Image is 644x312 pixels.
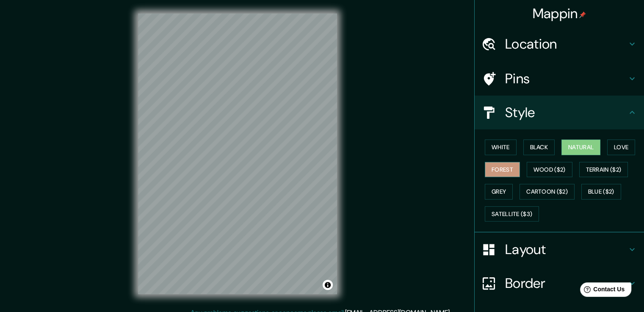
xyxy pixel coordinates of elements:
[475,62,644,96] div: Pins
[485,206,539,222] button: Satellite ($3)
[527,162,572,178] button: Wood ($2)
[581,184,621,200] button: Blue ($2)
[505,241,627,258] h4: Layout
[569,279,635,303] iframe: Help widget launcher
[475,233,644,266] div: Layout
[475,96,644,129] div: Style
[485,184,513,200] button: Grey
[561,140,600,155] button: Natural
[579,162,628,178] button: Terrain ($2)
[505,70,627,87] h4: Pins
[520,184,575,200] button: Cartoon ($2)
[533,5,586,22] h4: Mappin
[138,14,337,294] canvas: Map
[485,162,520,178] button: Forest
[579,11,586,18] img: pin-icon.png
[485,140,517,155] button: White
[607,140,635,155] button: Love
[323,280,333,290] button: Toggle attribution
[475,266,644,300] div: Border
[505,36,627,52] h4: Location
[523,140,555,155] button: Black
[505,104,627,121] h4: Style
[505,275,627,292] h4: Border
[475,27,644,61] div: Location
